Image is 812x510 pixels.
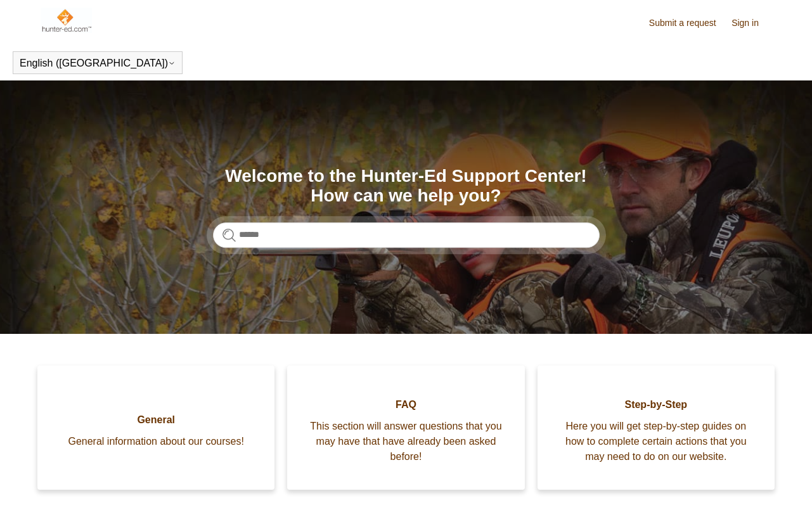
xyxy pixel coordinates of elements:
span: Step-by-Step [557,397,756,412]
h1: Welcome to the Hunter-Ed Support Center! How can we help you? [213,167,600,206]
span: This section will answer questions that you may have that have already been asked before! [306,419,505,464]
span: General information about our courses! [56,434,255,449]
input: Search [213,222,600,248]
div: Chat Support [730,468,803,500]
a: FAQ This section will answer questions that you may have that have already been asked before! [287,366,524,490]
button: English ([GEOGRAPHIC_DATA]) [20,58,176,69]
img: Hunter-Ed Help Center home page [41,8,92,33]
span: General [56,412,255,428]
a: Submit a request [649,16,729,30]
a: Step-by-Step Here you will get step-by-step guides on how to complete certain actions that you ma... [538,366,775,490]
span: FAQ [306,397,505,412]
span: Here you will get step-by-step guides on how to complete certain actions that you may need to do ... [557,419,756,464]
a: Sign in [731,16,771,30]
a: General General information about our courses! [37,366,274,490]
